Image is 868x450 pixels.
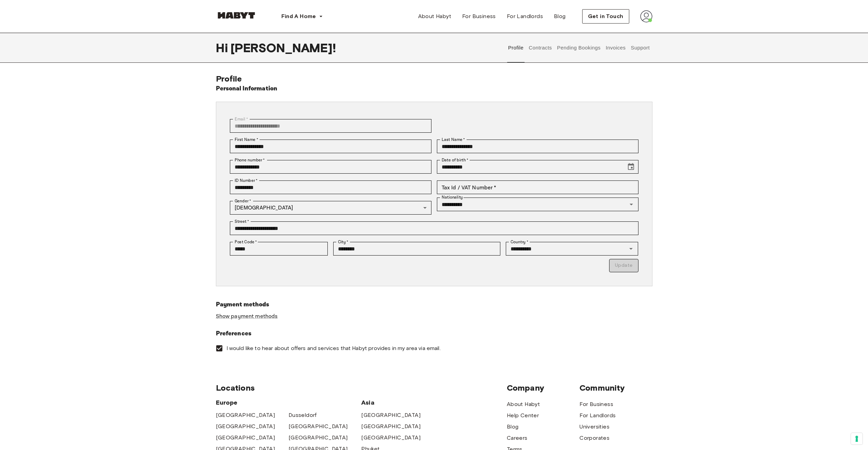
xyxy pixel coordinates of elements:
span: For Business [462,12,496,20]
a: For Business [579,400,613,408]
span: Profile [216,74,242,84]
a: Blog [507,423,519,431]
label: ID Number [235,177,258,184]
label: Post Code [235,239,257,245]
span: Europe [216,398,362,407]
button: Choose date, selected date is Nov 19, 1994 [624,160,638,174]
a: [GEOGRAPHIC_DATA] [216,411,275,419]
a: [GEOGRAPHIC_DATA] [361,411,421,419]
a: [GEOGRAPHIC_DATA] [361,422,421,431]
a: About Habyt [413,10,457,23]
a: [GEOGRAPHIC_DATA] [289,434,348,442]
a: [GEOGRAPHIC_DATA] [289,422,348,431]
a: Careers [507,434,528,442]
span: [PERSON_NAME] ! [231,41,336,55]
span: Blog [554,12,566,20]
span: I would like to hear about offers and services that Habyt provides in my area via email. [226,345,441,352]
button: Contracts [528,33,553,63]
a: For Landlords [579,411,616,420]
label: Phone number [235,157,265,163]
button: Pending Bookings [556,33,602,63]
label: Last Name [442,136,465,143]
button: Get in Touch [582,9,629,24]
label: Nationality [442,194,463,200]
div: You can't change your email address at the moment. Please reach out to customer support in case y... [230,119,431,133]
a: Help Center [507,411,539,420]
a: [GEOGRAPHIC_DATA] [216,422,275,431]
button: Your consent preferences for tracking technologies [851,433,863,445]
a: For Landlords [501,10,548,23]
span: Get in Touch [588,12,623,20]
label: Country [511,239,528,245]
label: Gender [235,198,251,204]
span: Find A Home [281,12,316,20]
h6: Payment methods [216,300,652,309]
h6: Personal Information [216,84,278,93]
label: Email [235,116,248,122]
button: Find A Home [276,10,328,23]
button: Support [630,33,651,63]
label: First Name [235,136,258,143]
img: avatar [640,10,652,23]
span: About Habyt [418,12,451,20]
a: Blog [548,10,571,23]
span: Community [579,383,652,393]
label: City [338,239,349,245]
a: [GEOGRAPHIC_DATA] [361,434,421,442]
a: Show payment methods [216,313,278,320]
a: Dusseldorf [289,411,317,419]
label: Date of birth [442,157,468,163]
label: Street [235,218,249,224]
span: Hi [216,41,231,55]
h6: Preferences [216,329,652,338]
span: Company [507,383,579,393]
div: user profile tabs [505,33,652,63]
button: Open [627,200,636,209]
button: Invoices [605,33,626,63]
a: Corporates [579,434,609,442]
span: For Landlords [507,12,543,20]
a: For Business [457,10,501,23]
a: [GEOGRAPHIC_DATA] [216,434,275,442]
span: Asia [361,398,434,407]
button: Profile [507,33,525,63]
a: About Habyt [507,400,540,408]
img: Habyt [216,12,257,19]
a: Universities [579,423,609,431]
span: Locations [216,383,507,393]
div: [DEMOGRAPHIC_DATA] [230,201,431,215]
button: Open [626,244,636,253]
